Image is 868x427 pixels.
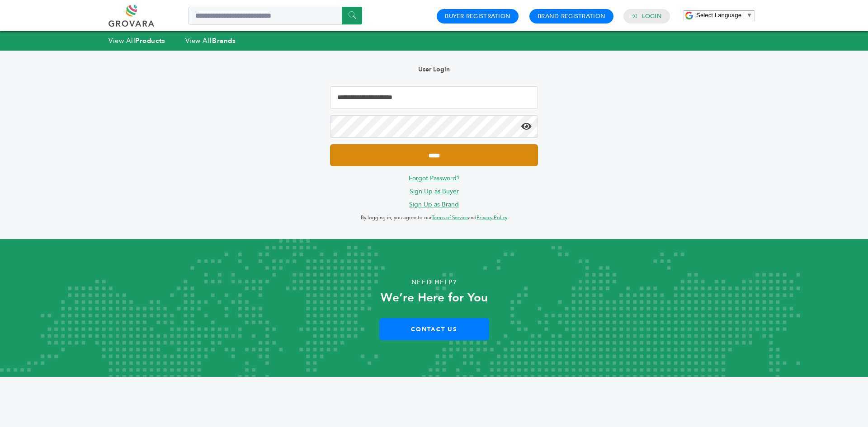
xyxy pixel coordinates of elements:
a: Brand Registration [538,12,605,20]
strong: Brands [212,36,236,45]
a: Forgot Password? [409,174,460,183]
a: View AllProducts [108,36,165,45]
a: Terms of Service [432,214,468,221]
a: Contact Us [379,318,489,340]
a: Buyer Registration [445,12,510,20]
a: Sign Up as Brand [409,200,459,209]
a: Select Language​ [696,12,752,19]
input: Password [330,115,538,138]
span: Select Language [696,12,741,19]
input: Search a product or brand... [188,7,362,25]
a: View AllBrands [185,36,236,45]
p: Need Help? [43,276,825,289]
span: ▼ [746,12,752,19]
a: Login [642,12,662,20]
a: Sign Up as Buyer [410,187,459,196]
b: User Login [418,65,450,74]
strong: Products [135,36,165,45]
p: By logging in, you agree to our and [330,212,538,223]
a: Privacy Policy [476,214,507,221]
strong: We’re Here for You [381,290,488,306]
input: Email Address [330,86,538,109]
